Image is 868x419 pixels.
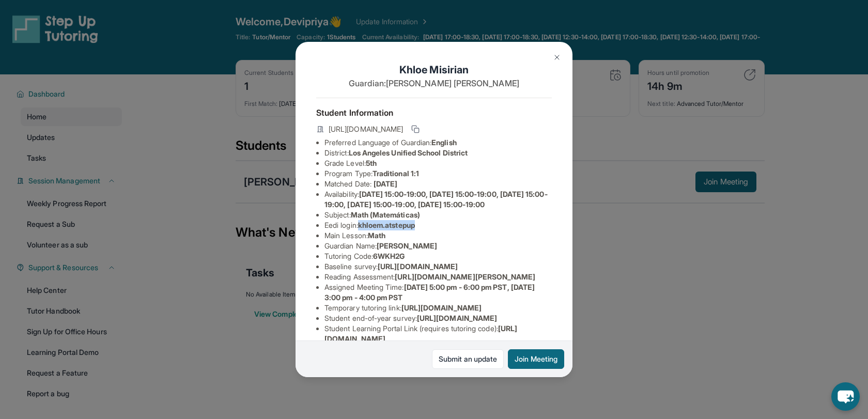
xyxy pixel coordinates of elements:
[324,323,552,344] li: Student Learning Portal Link (requires tutoring code) :
[324,168,552,179] li: Program Type:
[324,313,552,323] li: Student end-of-year survey :
[358,221,415,229] span: khloem.atstepup
[324,189,552,210] li: Availability:
[401,303,482,312] span: [URL][DOMAIN_NAME]
[373,169,419,178] span: Traditional 1:1
[324,283,535,302] span: [DATE] 5:00 pm - 6:00 pm PST, [DATE] 3:00 pm - 4:00 pm PST
[553,53,561,61] img: Close Icon
[324,137,552,148] li: Preferred Language of Guardian:
[329,124,403,134] span: [URL][DOMAIN_NAME]
[366,159,377,167] span: 5th
[324,148,552,158] li: District:
[409,123,422,135] button: Copy link
[831,382,860,411] button: chat-button
[374,179,397,188] span: [DATE]
[432,349,504,369] a: Submit an update
[324,282,552,303] li: Assigned Meeting Time :
[324,220,552,230] li: Eedi login :
[324,158,552,168] li: Grade Level:
[324,272,552,282] li: Reading Assessment :
[316,77,552,89] p: Guardian: [PERSON_NAME] [PERSON_NAME]
[351,210,420,219] span: Math (Matemáticas)
[508,349,564,369] button: Join Meeting
[324,303,552,313] li: Temporary tutoring link :
[378,262,458,271] span: [URL][DOMAIN_NAME]
[324,190,548,209] span: [DATE] 15:00-19:00, [DATE] 15:00-19:00, [DATE] 15:00-19:00, [DATE] 15:00-19:00, [DATE] 15:00-19:00
[324,261,552,272] li: Baseline survey :
[368,231,385,240] span: Math
[417,314,497,322] span: [URL][DOMAIN_NAME]
[431,138,457,147] span: English
[395,272,535,281] span: [URL][DOMAIN_NAME][PERSON_NAME]
[377,241,437,250] span: [PERSON_NAME]
[324,241,552,251] li: Guardian Name :
[349,148,468,157] span: Los Angeles Unified School District
[316,63,552,77] h1: Khloe Misirian
[316,106,552,119] h4: Student Information
[324,210,552,220] li: Subject :
[324,179,552,189] li: Matched Date:
[373,252,405,260] span: 6WKH2G
[324,230,552,241] li: Main Lesson :
[324,251,552,261] li: Tutoring Code :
